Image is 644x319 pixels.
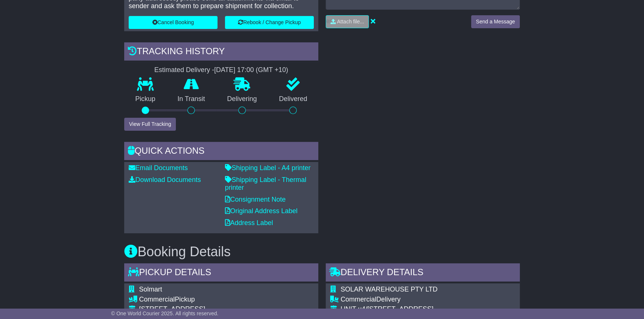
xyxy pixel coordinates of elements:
[139,286,162,293] span: Solmart
[124,263,318,283] div: Pickup Details
[216,95,268,103] p: Delivering
[139,305,282,313] div: [STREET_ADDRESS],
[129,176,201,183] a: Download Documents
[225,196,286,203] a: Consignment Note
[139,296,282,304] div: Pickup
[214,66,288,74] div: [DATE] 17:00 (GMT +10)
[124,244,520,259] h3: Booking Details
[124,142,318,162] div: Quick Actions
[139,296,175,303] span: Commercial
[124,95,167,103] p: Pickup
[341,286,438,293] span: SOLAR WAREHOUSE PTY LTD
[124,42,318,62] div: Tracking history
[129,164,188,172] a: Email Documents
[341,296,454,304] div: Delivery
[225,219,273,227] a: Address Label
[471,15,520,28] button: Send a Message
[341,305,454,313] div: UNIT u4/[STREET_ADDRESS]
[225,164,310,172] a: Shipping Label - A4 printer
[268,95,319,103] p: Delivered
[129,16,218,29] button: Cancel Booking
[326,263,520,283] div: Delivery Details
[167,95,216,103] p: In Transit
[341,296,376,303] span: Commercial
[225,16,314,29] button: Rebook / Change Pickup
[111,310,219,316] span: © One World Courier 2025. All rights reserved.
[225,176,306,192] a: Shipping Label - Thermal printer
[225,207,297,215] a: Original Address Label
[124,66,318,74] div: Estimated Delivery -
[124,118,176,131] button: View Full Tracking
